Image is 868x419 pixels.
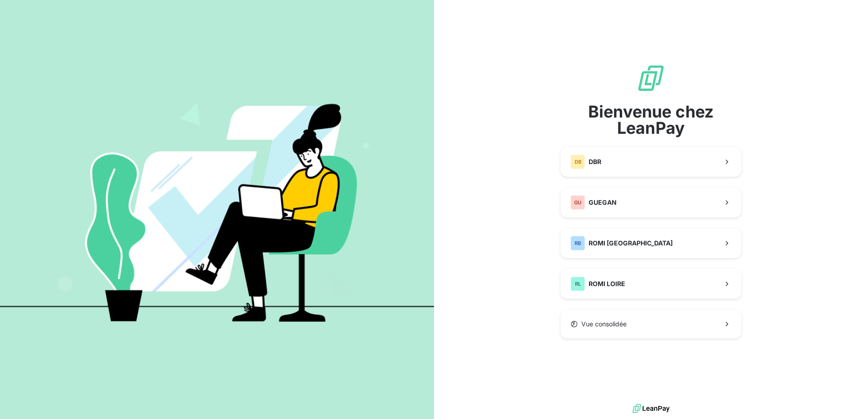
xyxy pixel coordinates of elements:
button: RLROMI LOIRE [561,269,741,299]
div: RB [571,236,585,250]
span: ROMI [GEOGRAPHIC_DATA] [589,239,673,248]
div: RL [571,277,585,291]
span: ROMI LOIRE [589,279,625,288]
div: DB [571,155,585,169]
img: logo [632,402,670,415]
span: DBR [589,157,601,166]
button: GUGUEGAN [561,188,741,217]
button: DBDBR [561,147,741,177]
div: GU [571,195,585,210]
span: GUEGAN [589,198,617,207]
img: logo sigle [637,64,665,93]
button: RBROMI [GEOGRAPHIC_DATA] [561,228,741,258]
span: Vue consolidée [581,320,627,329]
button: Vue consolidée [561,310,741,339]
span: Bienvenue chez LeanPay [561,104,741,136]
